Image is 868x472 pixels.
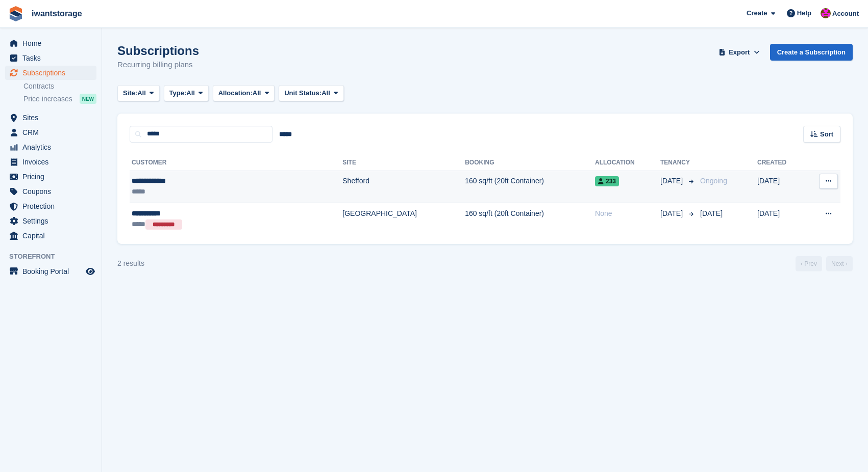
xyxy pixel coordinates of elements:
[22,264,84,279] span: Booking Portal
[22,110,84,125] span: Sites
[164,85,209,102] button: Type: All
[213,85,275,102] button: Allocation: All
[342,171,465,203] td: Shefford
[826,256,853,271] a: Next
[797,8,811,18] span: Help
[186,88,195,98] span: All
[5,110,96,125] a: menu
[717,44,762,61] button: Export
[253,88,261,98] span: All
[22,140,84,154] span: Analytics
[5,36,96,50] a: menu
[117,59,199,71] p: Recurring billing plans
[284,88,321,98] span: Unit Status:
[130,155,342,171] th: Customer
[5,264,96,279] a: menu
[5,170,96,184] a: menu
[22,125,84,140] span: CRM
[5,140,96,154] a: menu
[218,88,253,98] span: Allocation:
[770,44,853,61] a: Create a Subscription
[22,51,84,65] span: Tasks
[595,155,660,171] th: Allocation
[22,184,84,199] span: Coupons
[342,155,465,171] th: Site
[660,208,685,219] span: [DATE]
[117,258,144,269] div: 2 results
[595,176,619,186] span: 233
[137,88,146,98] span: All
[465,155,595,171] th: Booking
[5,229,96,243] a: menu
[23,93,96,104] a: Price increases NEW
[22,214,84,228] span: Settings
[169,88,187,98] span: Type:
[595,208,660,219] div: None
[757,171,805,203] td: [DATE]
[747,8,767,18] span: Create
[117,44,199,58] h1: Subscriptions
[660,176,685,186] span: [DATE]
[279,85,343,102] button: Unit Status: All
[729,47,750,58] span: Export
[796,256,822,271] a: Previous
[465,203,595,236] td: 160 sq/ft (20ft Container)
[5,214,96,228] a: menu
[8,6,23,21] img: stora-icon-8386f47178a22dfd0bd8f6a31ec36ba5ce8667c1dd55bd0f319d3a0aa187defe.svg
[821,8,831,18] img: Jonathan
[5,66,96,80] a: menu
[22,170,84,184] span: Pricing
[123,88,137,98] span: Site:
[832,9,859,19] span: Account
[465,171,595,203] td: 160 sq/ft (20ft Container)
[321,88,330,98] span: All
[5,199,96,213] a: menu
[700,177,727,185] span: Ongoing
[22,229,84,243] span: Capital
[342,203,465,236] td: [GEOGRAPHIC_DATA]
[84,265,96,277] a: Preview store
[700,209,723,217] span: [DATE]
[22,66,84,80] span: Subscriptions
[5,155,96,169] a: menu
[793,256,855,271] nav: Page
[22,199,84,213] span: Protection
[820,129,833,140] span: Sort
[9,252,102,262] span: Storefront
[5,51,96,65] a: menu
[23,94,72,104] span: Price increases
[757,155,805,171] th: Created
[757,203,805,236] td: [DATE]
[22,155,84,169] span: Invoices
[5,184,96,199] a: menu
[22,36,84,50] span: Home
[23,81,96,91] a: Contracts
[28,5,86,22] a: iwantstorage
[80,94,96,104] div: NEW
[5,125,96,140] a: menu
[117,85,160,102] button: Site: All
[660,155,696,171] th: Tenancy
